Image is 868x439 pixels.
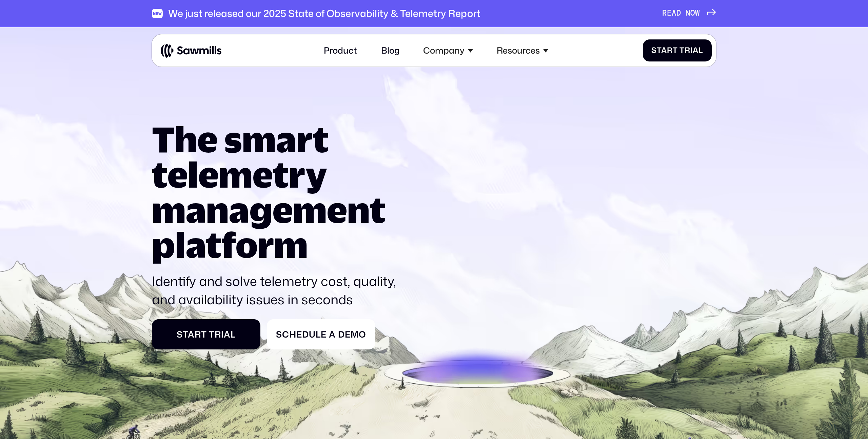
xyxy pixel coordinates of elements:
div: We just released our 2025 State of Observability & Telemetry Report [168,7,480,19]
div: Start Trial [651,46,703,55]
a: Schedule a Demo [267,319,375,349]
a: Start Trial [643,39,712,61]
a: READ NOW [662,9,716,18]
div: Resources [497,45,540,56]
a: Blog [375,39,406,62]
div: Schedule a Demo [276,329,367,340]
div: Start Trial [161,329,252,340]
div: Company [423,45,465,56]
a: Start Trial [152,319,260,349]
a: Product [317,39,363,62]
h1: The smart telemetry management platform [152,121,403,262]
div: READ NOW [662,9,700,18]
p: Identify and solve telemetry cost, quality, and availability issues in seconds [152,272,403,309]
